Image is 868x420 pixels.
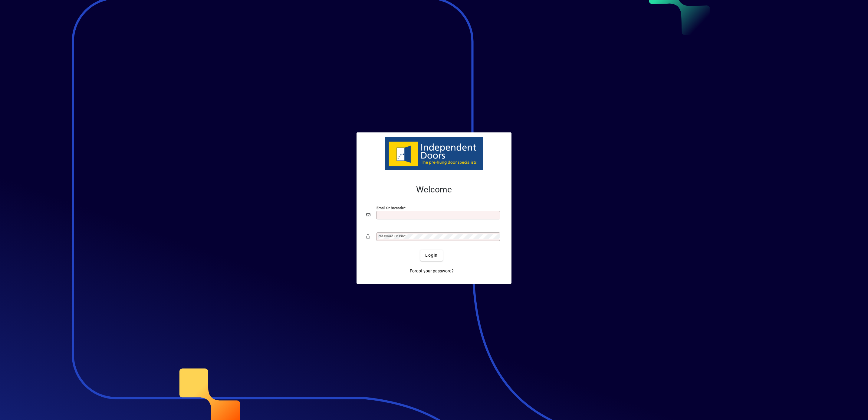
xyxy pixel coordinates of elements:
[376,205,404,210] mat-label: Email or Barcode
[425,252,438,258] span: Login
[366,185,502,195] h2: Welcome
[420,250,442,261] button: Login
[407,266,456,277] a: Forgot your password?
[410,268,454,274] span: Forgot your password?
[378,234,404,238] mat-label: Password or Pin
